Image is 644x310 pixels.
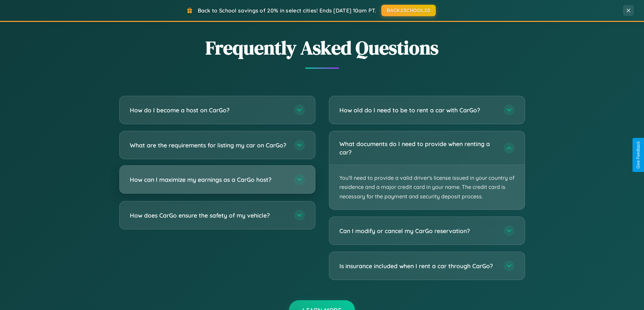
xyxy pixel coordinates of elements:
[339,106,497,114] h3: How old do I need to be to rent a car with CarGo?
[636,141,641,169] div: Give Feedback
[130,106,287,114] h3: How do I become a host on CarGo?
[381,5,436,16] button: BACK2SCHOOL20
[130,141,287,149] h3: What are the requirements for listing my car on CarGo?
[339,227,497,235] h3: Can I modify or cancel my CarGo reservation?
[339,262,497,270] h3: Is insurance included when I rent a car through CarGo?
[119,35,525,61] h2: Frequently Asked Questions
[339,140,497,156] h3: What documents do I need to provide when renting a car?
[130,211,287,220] h3: How does CarGo ensure the safety of my vehicle?
[198,7,376,14] span: Back to School savings of 20% in select cities! Ends [DATE] 10am PT.
[130,175,287,184] h3: How can I maximize my earnings as a CarGo host?
[329,165,525,209] p: You'll need to provide a valid driver's license issued in your country of residence and a major c...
